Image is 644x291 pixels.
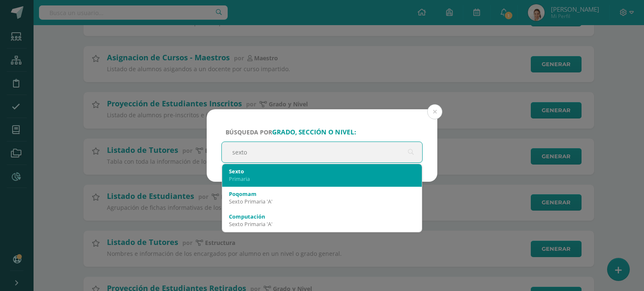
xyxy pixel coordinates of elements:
[229,220,415,228] div: Sexto Primaria 'A'
[222,142,422,162] input: ej. Primero primaria, etc.
[427,104,442,119] button: Close (Esc)
[272,128,356,136] strong: grado, sección o nivel:
[229,213,415,220] div: Computación
[226,128,356,136] span: Búsqueda por
[229,175,415,183] div: Primaria
[229,167,415,175] div: Sexto
[229,198,415,205] div: Sexto Primaria 'A'
[229,190,415,198] div: Poqomam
